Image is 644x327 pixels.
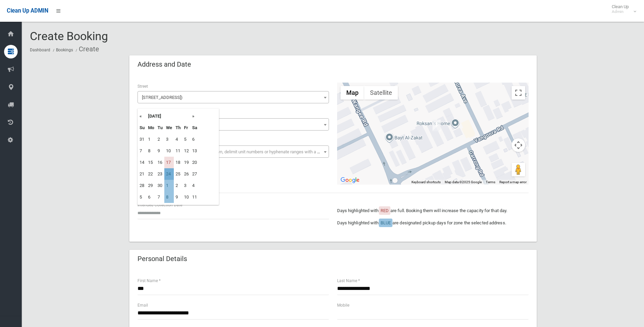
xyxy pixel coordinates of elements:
[146,134,156,145] td: 1
[138,122,146,134] th: Su
[138,168,146,180] td: 21
[138,110,146,122] th: «
[146,157,156,168] td: 15
[182,145,190,157] td: 12
[30,48,50,52] a: Dashboard
[499,180,527,184] a: Report a map error
[174,122,182,134] th: Th
[339,176,361,185] img: Google
[156,145,164,157] td: 9
[337,207,529,215] p: Days highlighted with are full. Booking them will increase the capacity for that day.
[182,134,190,145] td: 5
[190,191,199,203] td: 11
[138,145,146,157] td: 7
[129,58,199,71] header: Address and Date
[139,120,327,130] span: 115
[381,208,389,213] span: RED
[190,157,199,168] td: 20
[433,120,441,131] div: 115 Yangoora Road, LAKEMBA NSW 2195
[164,191,174,203] td: 8
[156,180,164,191] td: 30
[182,157,190,168] td: 19
[512,138,525,152] button: Map camera controls
[146,122,156,134] th: Mo
[156,122,164,134] th: Tu
[341,86,364,100] button: Show street map
[138,180,146,191] td: 28
[146,110,190,122] th: [DATE]
[139,93,327,102] span: Yangoora Road (LAKEMBA 2195)
[156,134,164,145] td: 2
[164,168,174,180] td: 24
[156,191,164,203] td: 7
[138,191,146,203] td: 5
[74,43,99,55] li: Create
[138,134,146,145] td: 31
[137,91,329,103] span: Yangoora Road (LAKEMBA 2195)
[182,191,190,203] td: 10
[146,145,156,157] td: 8
[138,157,146,168] td: 14
[164,122,174,134] th: We
[174,157,182,168] td: 18
[174,145,182,157] td: 11
[411,180,441,185] button: Keyboard shortcuts
[486,180,495,184] a: Terms (opens in new tab)
[164,134,174,145] td: 3
[129,252,195,265] header: Personal Details
[339,176,361,185] a: Open this area in Google Maps (opens a new window)
[146,191,156,203] td: 6
[182,122,190,134] th: Fr
[612,9,629,14] small: Admin
[56,48,73,52] a: Bookings
[146,180,156,191] td: 29
[182,168,190,180] td: 26
[164,145,174,157] td: 10
[7,7,48,14] span: Clean Up ADMIN
[174,168,182,180] td: 25
[142,149,332,154] span: Select the unit number from the dropdown, delimit unit numbers or hyphenate ranges with a comma
[137,118,329,131] span: 115
[445,180,482,184] span: Map data ©2025 Google
[381,220,391,225] span: BLUE
[190,145,199,157] td: 13
[608,4,636,14] span: Clean Up
[156,157,164,168] td: 16
[30,29,108,43] span: Create Booking
[182,180,190,191] td: 3
[337,219,529,227] p: Days highlighted with are designated pickup days for zone the selected address.
[156,168,164,180] td: 23
[512,86,525,100] button: Toggle fullscreen view
[190,134,199,145] td: 6
[512,163,525,176] button: Drag Pegman onto the map to open Street View
[146,168,156,180] td: 22
[174,191,182,203] td: 9
[174,180,182,191] td: 2
[190,180,199,191] td: 4
[174,134,182,145] td: 4
[164,157,174,168] td: 17
[164,180,174,191] td: 1
[364,86,398,100] button: Show satellite imagery
[190,122,199,134] th: Sa
[190,110,199,122] th: »
[190,168,199,180] td: 27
